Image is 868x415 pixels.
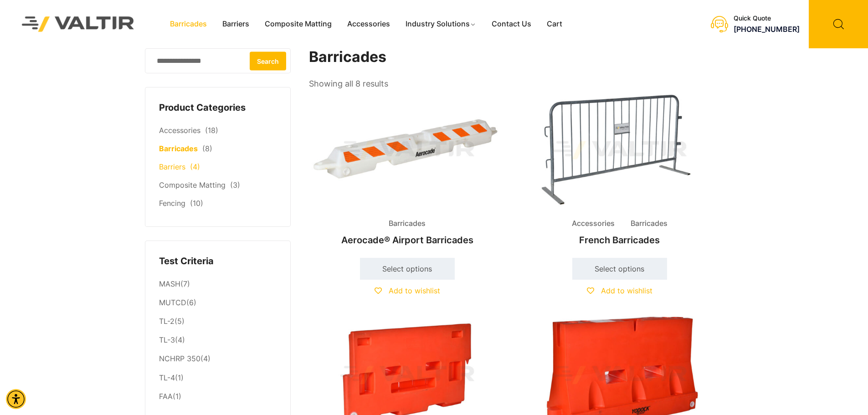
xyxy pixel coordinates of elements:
[360,258,455,280] a: Select options for “Aerocade® Airport Barricades”
[521,91,718,209] img: Accessories
[375,286,440,295] a: Add to wishlist
[734,15,800,22] div: Quick Quote
[250,51,286,70] button: Search
[624,217,674,231] span: Barricades
[215,17,257,31] a: Barriers
[309,91,506,209] img: Barricades
[539,17,570,31] a: Cart
[190,162,200,171] span: (4)
[521,91,718,250] a: Accessories BarricadesFrench Barricades
[145,48,291,73] input: Search for:
[601,286,652,295] span: Add to wishlist
[205,126,218,135] span: (18)
[159,126,200,135] a: Accessories
[159,373,175,382] a: TL-4
[398,17,484,31] a: Industry Solutions
[521,230,718,250] h2: French Barricades
[159,275,277,293] li: (7)
[159,369,277,387] li: (1)
[382,217,432,231] span: Barricades
[309,91,506,250] a: BarricadesAerocade® Airport Barricades
[309,230,506,250] h2: Aerocade® Airport Barricades
[587,286,652,295] a: Add to wishlist
[484,17,539,31] a: Contact Us
[202,144,212,153] span: (8)
[309,76,388,92] p: Showing all 8 results
[257,17,339,31] a: Composite Matting
[159,313,277,331] li: (5)
[159,180,226,190] a: Composite Matting
[159,144,198,153] a: Barricades
[159,354,200,363] a: NCHRP 350
[162,17,215,31] a: Barricades
[159,335,175,344] a: TL-3
[159,162,185,171] a: Barriers
[339,17,398,31] a: Accessories
[190,199,203,208] span: (10)
[6,389,26,409] div: Accessibility Menu
[159,298,186,307] a: MUTCD
[10,5,146,43] img: Valtir Rentals
[309,48,719,66] h1: Barricades
[734,25,800,34] a: call (888) 496-3625
[159,387,277,404] li: (1)
[159,101,277,115] h4: Product Categories
[159,255,277,268] h4: Test Criteria
[389,286,440,295] span: Add to wishlist
[159,199,185,208] a: Fencing
[159,279,180,288] a: MASH
[159,317,175,326] a: TL-2
[159,331,277,350] li: (4)
[159,350,277,369] li: (4)
[159,294,277,313] li: (6)
[565,217,621,231] span: Accessories
[230,180,240,190] span: (3)
[572,258,667,280] a: Select options for “French Barricades”
[159,392,173,401] a: FAA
